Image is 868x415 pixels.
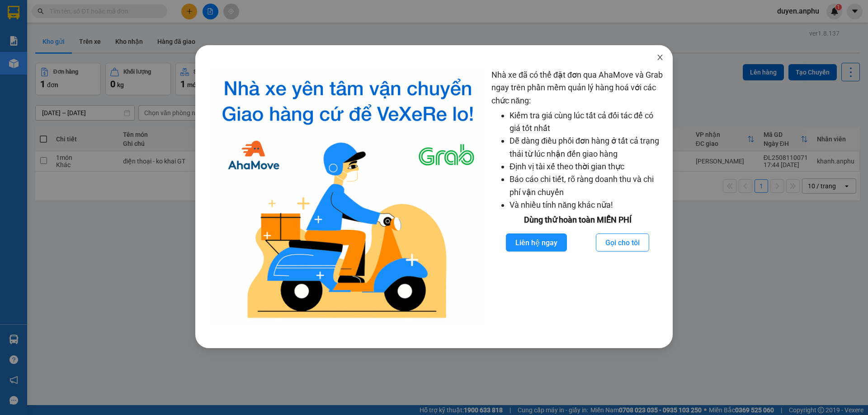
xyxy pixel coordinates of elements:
[491,69,664,326] div: Nhà xe đã có thể đặt đơn qua AhaMove và Grab ngay trên phần mềm quản lý hàng hoá với các chức năng:
[212,69,484,326] img: logo
[509,160,664,173] li: Định vị tài xế theo thời gian thực
[596,233,649,252] button: Gọi cho tôi
[509,109,664,135] li: Kiểm tra giá cùng lúc tất cả đối tác để có giá tốt nhất
[656,54,664,61] span: close
[605,237,640,248] span: Gọi cho tôi
[647,45,673,70] button: Close
[506,233,567,252] button: Liên hệ ngay
[509,173,664,199] li: Báo cáo chi tiết, rõ ràng doanh thu và chi phí vận chuyển
[509,135,664,160] li: Dễ dàng điều phối đơn hàng ở tất cả trạng thái từ lúc nhận đến giao hàng
[515,237,557,248] span: Liên hệ ngay
[509,199,664,211] li: Và nhiều tính năng khác nữa!
[491,214,664,226] div: Dùng thử hoàn toàn MIỄN PHÍ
